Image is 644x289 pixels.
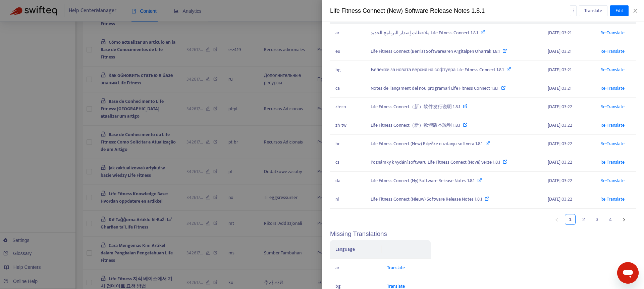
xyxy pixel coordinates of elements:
[600,140,625,148] a: Re-Translate
[371,29,537,37] div: ملاحظات إصدار البرنامج الجديد Life Fitness Connect 1.8.1
[542,153,595,172] td: [DATE] 03:22
[600,84,625,92] a: Re-Translate
[330,98,365,116] td: zh-cn
[605,214,616,225] li: 4
[371,159,537,166] div: Poznámky k vydání softwaru Life Fitness Connect (Nové) verze 1.8.1
[330,190,365,209] td: nl
[600,195,625,203] a: Re-Translate
[600,103,625,111] a: Re-Translate
[371,122,537,129] div: Life Fitness Connect（新）軟體版本說明 1.8.1
[542,24,595,42] td: [DATE] 03:21
[330,6,570,15] div: Life Fitness Connect (New) Software Release Notes 1.8.1
[619,214,629,225] li: Next Page
[579,5,607,16] button: Translate
[610,5,629,16] button: Edit
[542,61,595,79] td: [DATE] 03:21
[371,48,537,55] div: Life Fitness Connect (Berria) Softwarearen Argitalpen Oharrak 1.8.1
[542,172,595,190] td: [DATE] 03:22
[330,135,365,153] td: hr
[330,153,365,172] td: cs
[571,8,576,13] span: more
[605,214,615,224] a: 4
[542,135,595,153] td: [DATE] 03:22
[600,66,625,74] a: Re-Translate
[371,196,537,203] div: Life Fitness Connect (Nieuw) Software Release Notes 1.8.1
[555,218,559,222] span: left
[542,116,595,135] td: [DATE] 03:22
[330,172,365,190] td: da
[330,116,365,135] td: zh-tw
[617,262,639,284] iframe: Button to launch messaging window
[551,214,562,225] li: Previous Page
[542,42,595,61] td: [DATE] 03:21
[600,177,625,184] a: Re-Translate
[371,177,537,184] div: Life Fitness Connect (Ny) Software Release Notes 1.8.1
[619,214,629,225] button: right
[631,8,640,14] button: Close
[578,214,589,225] li: 2
[542,98,595,116] td: [DATE] 03:22
[592,214,602,225] li: 3
[542,190,595,209] td: [DATE] 03:22
[592,214,602,224] a: 3
[600,158,625,166] a: Re-Translate
[579,214,589,224] a: 2
[570,5,577,16] button: more
[371,85,537,92] div: Notes de llançament del nou programari Life Fitness Connect 1.8.1
[330,259,382,277] td: ar
[600,121,625,129] a: Re-Translate
[565,214,575,224] a: 1
[600,47,625,55] a: Re-Translate
[615,7,623,14] span: Edit
[551,214,562,225] button: left
[565,214,576,225] li: 1
[330,42,365,61] td: eu
[371,140,537,148] div: Life Fitness Connect (New) Bilješke o izdanju softvera 1.8.1
[330,79,365,98] td: ca
[600,29,625,37] a: Re-Translate
[330,240,382,259] th: Language
[330,24,365,42] td: ar
[584,7,602,14] span: Translate
[633,8,638,13] span: close
[330,230,636,238] h5: Missing Translations
[542,79,595,98] td: [DATE] 03:21
[371,66,537,74] div: Бележки за новата версия на софтуера Life Fitness Connect 1.8.1
[387,264,405,272] a: Translate
[622,218,626,222] span: right
[330,61,365,79] td: bg
[371,103,537,111] div: Life Fitness Connect（新）软件发行说明 1.8.1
